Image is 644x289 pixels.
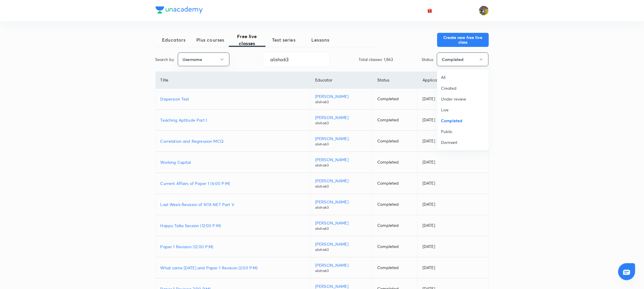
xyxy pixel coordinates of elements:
[441,128,485,135] span: Public
[441,74,485,80] span: All
[441,96,485,102] span: Under review
[441,85,485,91] span: Created
[441,139,485,145] span: Dormant
[441,107,485,113] span: Live
[441,118,485,124] span: Completed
